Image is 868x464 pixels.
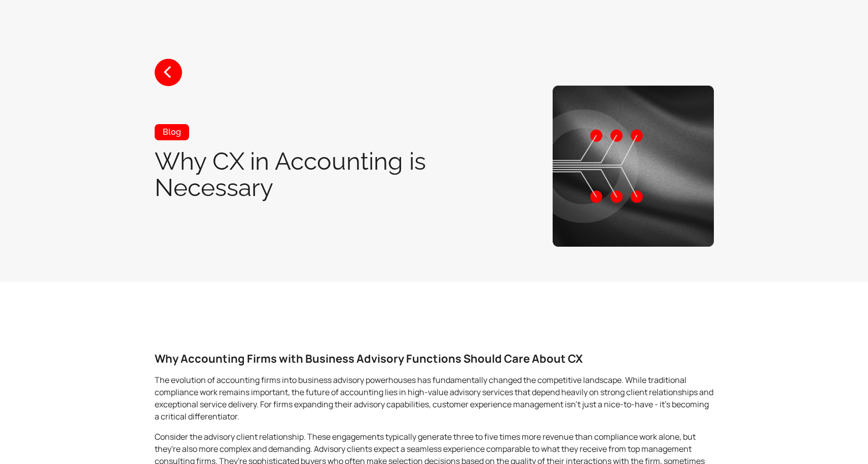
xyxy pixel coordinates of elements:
[155,148,472,201] h1: Why CX in Accounting is Necessary
[155,59,182,86] a: <
[155,124,189,140] div: Blog
[155,351,583,366] strong: Why Accounting Firms with Business Advisory Functions Should Care About CX
[155,374,714,422] p: The evolution of accounting firms into business advisory powerhouses has fundamentally changed th...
